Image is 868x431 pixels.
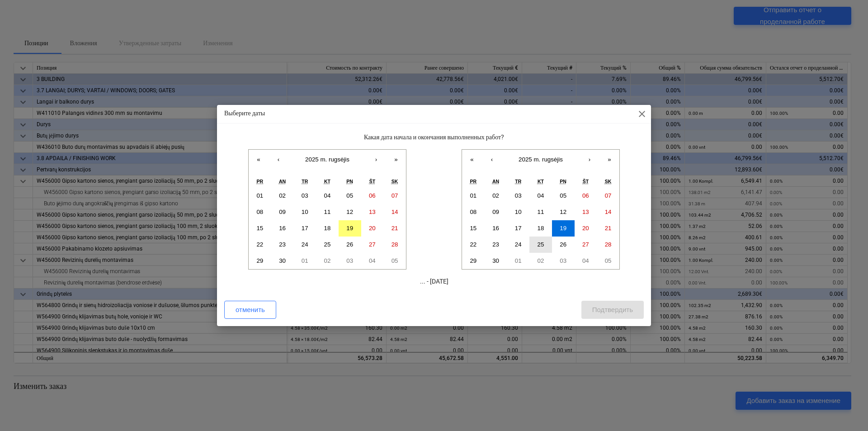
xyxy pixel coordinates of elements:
abbr: 2025 m. rugsėjo 18 d. [324,225,331,232]
abbr: pirmadienis [257,179,264,184]
abbr: 2025 m. spalio 1 d. [302,257,308,264]
button: 2025 m. rugsėjo 7 d. [597,188,619,204]
abbr: 2025 m. rugsėjo 30 d. [279,257,286,264]
button: 2025 m. rugsėjo 30 d. [485,253,507,269]
abbr: 2025 m. rugsėjo 12 d. [346,208,353,215]
button: 2025 m. rugsėjo 6 d. [575,188,597,204]
abbr: 2025 m. rugsėjo 19 d. [346,225,353,232]
abbr: 2025 m. rugsėjo 13 d. [369,208,376,215]
button: 2025 m. rugsėjo 21 d. [383,220,406,237]
abbr: 2025 m. spalio 5 d. [605,257,612,264]
button: 2025 m. rugsėjo 4 d. [316,188,339,204]
abbr: 2025 m. rugsėjo 8 d. [256,208,263,215]
button: отменить [224,301,276,319]
div: отменить [236,304,265,316]
abbr: 2025 m. rugsėjo 14 d. [392,208,398,215]
abbr: 2025 m. rugsėjo 2 d. [279,192,286,199]
button: 2025 m. rugsėjo 6 d. [361,188,384,204]
abbr: 2025 m. rugsėjo 6 d. [582,192,589,199]
button: 2025 m. rugsėjo 28 d. [383,237,406,253]
abbr: sekmadienis [392,179,398,184]
button: 2025 m. rugsėjo 9 d. [485,204,507,220]
button: 2025 m. rugsėjo 22 d. [249,237,271,253]
button: 2025 m. rugsėjo 12 d. [552,204,575,220]
abbr: 2025 m. rugsėjo 7 d. [392,192,398,199]
abbr: 2025 m. spalio 5 d. [392,257,398,264]
button: 2025 m. rugsėjo 1 d. [249,188,271,204]
button: 2025 m. spalio 3 d. [339,253,361,269]
button: 2025 m. spalio 4 d. [361,253,384,269]
abbr: 2025 m. rugsėjo 27 d. [582,241,589,248]
button: 2025 m. rugsėjo 27 d. [361,237,384,253]
abbr: ketvirtadienis [538,179,544,184]
abbr: 2025 m. rugsėjo 6 d. [369,192,376,199]
button: « [462,150,482,170]
button: 2025 m. rugsėjis [288,150,366,170]
abbr: 2025 m. rugsėjo 26 d. [560,241,566,248]
abbr: 2025 m. rugsėjo 30 d. [492,257,499,264]
span: 2025 m. rugsėjis [519,156,563,163]
button: 2025 m. spalio 1 d. [507,253,529,269]
abbr: 2025 m. rugsėjo 5 d. [346,192,353,199]
button: 2025 m. rugsėjo 29 d. [462,253,485,269]
button: ‹ [269,150,288,170]
abbr: 2025 m. rugsėjo 28 d. [605,241,612,248]
button: 2025 m. rugsėjo 24 d. [293,237,316,253]
abbr: trečiadienis [515,179,521,184]
button: 2025 m. rugsėjo 13 d. [575,204,597,220]
abbr: antradienis [279,179,286,184]
abbr: 2025 m. rugsėjo 22 d. [470,241,476,248]
abbr: 2025 m. spalio 3 d. [346,257,353,264]
abbr: 2025 m. spalio 2 d. [324,257,331,264]
button: 2025 m. rugsėjo 30 d. [271,253,294,269]
abbr: 2025 m. rugsėjo 1 d. [256,192,263,199]
button: 2025 m. rugsėjo 19 d. [552,220,575,237]
button: 2025 m. rugsėjo 27 d. [575,237,597,253]
abbr: 2025 m. rugsėjo 2 d. [492,192,499,199]
abbr: 2025 m. rugsėjo 26 d. [346,241,353,248]
abbr: 2025 m. rugsėjo 11 d. [538,208,544,215]
abbr: 2025 m. rugsėjo 3 d. [515,192,522,199]
button: 2025 m. spalio 2 d. [316,253,339,269]
p: Какая дата начала и окончания выполненных работ? [224,133,644,142]
abbr: 2025 m. rugsėjo 3 d. [302,192,308,199]
button: 2025 m. spalio 5 d. [597,253,619,269]
button: 2025 m. rugsėjo 8 d. [249,204,271,220]
abbr: 2025 m. rugsėjo 29 d. [470,257,476,264]
abbr: 2025 m. rugsėjo 7 d. [605,192,612,199]
button: 2025 m. rugsėjo 11 d. [529,204,552,220]
abbr: 2025 m. rugsėjo 15 d. [256,225,263,232]
button: 2025 m. spalio 3 d. [552,253,575,269]
button: 2025 m. rugsėjo 2 d. [485,188,507,204]
button: ‹ [482,150,502,170]
button: 2025 m. rugsėjo 25 d. [529,237,552,253]
button: 2025 m. rugsėjo 23 d. [271,237,294,253]
button: 2025 m. rugsėjo 5 d. [552,188,575,204]
button: 2025 m. rugsėjo 10 d. [507,204,529,220]
button: » [599,150,619,170]
button: 2025 m. spalio 2 d. [529,253,552,269]
button: 2025 m. rugsėjo 16 d. [271,220,294,237]
abbr: 2025 m. spalio 4 d. [582,257,589,264]
span: 2025 m. rugsėjis [305,156,349,163]
abbr: 2025 m. rugsėjo 13 d. [582,208,589,215]
abbr: 2025 m. rugsėjo 12 d. [560,208,566,215]
button: 2025 m. rugsėjo 24 d. [507,237,529,253]
button: 2025 m. rugsėjo 2 d. [271,188,294,204]
abbr: 2025 m. rugsėjo 23 d. [279,241,286,248]
button: 2025 m. rugsėjo 17 d. [507,220,529,237]
abbr: 2025 m. rugsėjo 21 d. [392,225,398,232]
abbr: 2025 m. rugsėjo 14 d. [605,208,612,215]
abbr: 2025 m. rugsėjo 5 d. [560,192,566,199]
abbr: 2025 m. rugsėjo 9 d. [492,208,499,215]
button: 2025 m. rugsėjo 18 d. [316,220,339,237]
button: 2025 m. rugsėjo 13 d. [361,204,384,220]
abbr: šeštadienis [369,179,375,184]
abbr: 2025 m. rugsėjo 17 d. [302,225,308,232]
abbr: 2025 m. rugsėjo 15 d. [470,225,476,232]
abbr: 2025 m. rugsėjo 4 d. [538,192,544,199]
abbr: 2025 m. rugsėjo 22 d. [256,241,263,248]
button: 2025 m. rugsėjo 25 d. [316,237,339,253]
abbr: 2025 m. rugsėjo 23 d. [492,241,499,248]
abbr: 2025 m. rugsėjo 17 d. [515,225,522,232]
